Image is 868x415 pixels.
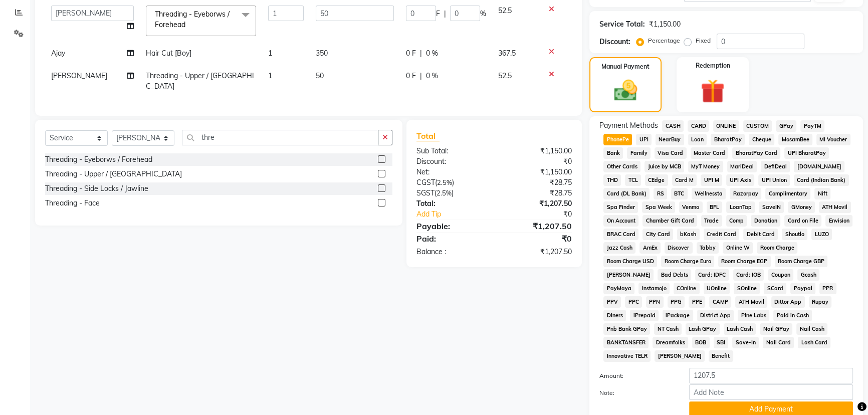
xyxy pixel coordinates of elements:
span: Loan [688,134,707,145]
span: PPG [668,296,685,308]
img: _gift.svg [693,76,732,106]
span: SCard [764,283,786,294]
span: GPay [776,120,796,132]
span: District App [697,310,734,321]
span: Coupon [768,269,793,281]
label: Fixed [696,36,711,45]
span: MariDeal [727,161,757,172]
span: CGST [416,178,435,187]
span: 52.5 [498,71,512,80]
span: Card M [672,174,697,186]
span: Threading - Eyeborws / Forehead [155,10,230,29]
img: _cash.svg [607,77,644,104]
span: 1 [268,71,272,80]
span: Lash Cash [724,323,756,335]
span: Comp [726,215,747,227]
span: 52.5 [498,6,512,15]
span: Total [416,131,440,141]
span: | [420,71,422,81]
span: BharatPay [711,134,745,145]
a: x [185,20,190,29]
span: Donation [751,215,780,227]
span: 0 % [426,48,438,59]
div: ( ) [409,188,494,198]
div: ₹0 [494,233,579,245]
span: PPC [625,296,642,308]
label: Percentage [648,36,680,45]
div: ₹1,150.00 [494,146,579,156]
div: ₹28.75 [494,177,579,188]
span: Nail Cash [796,323,827,335]
span: Chamber Gift Card [642,215,697,227]
span: Family [627,147,650,159]
div: Threading - Side Locks / Jawline [45,183,148,194]
span: MI Voucher [816,134,850,145]
span: Spa Week [642,201,675,213]
div: ₹1,207.50 [494,247,579,257]
span: Card on File [784,215,821,227]
span: MyT Money [688,161,723,172]
input: Add Note [689,384,853,400]
span: NT Cash [654,323,682,335]
span: [PERSON_NAME] [655,350,705,362]
span: Nift [814,188,830,199]
div: ₹0 [494,156,579,167]
span: Trade [701,215,722,227]
span: NearBuy [656,134,684,145]
span: LoanTap [726,201,755,213]
span: iPrepaid [630,310,659,321]
div: ₹1,150.00 [494,167,579,177]
div: Threading - Upper / [GEOGRAPHIC_DATA] [45,169,182,179]
span: Nail GPay [760,323,792,335]
span: CASH [662,120,684,132]
div: Discount: [599,37,630,47]
span: UPI BharatPay [784,147,829,159]
span: iPackage [663,310,693,321]
span: Razorpay [730,188,761,199]
span: SBI [714,337,729,348]
span: Card (DL Bank) [603,188,649,199]
div: Service Total: [599,19,645,30]
span: Venmo [679,201,703,213]
span: Bank [603,147,623,159]
span: Pnb Bank GPay [603,323,650,335]
span: SOnline [734,283,760,294]
span: MosamBee [778,134,812,145]
span: BharatPay Card [732,147,780,159]
span: Visa Card [655,147,687,159]
div: Threading - Face [45,198,100,209]
span: BFL [707,201,723,213]
div: Total: [409,198,494,209]
span: bKash [677,229,700,240]
span: Discover [665,242,693,254]
span: UPI Axis [726,174,754,186]
span: 367.5 [498,49,516,58]
span: 1 [268,49,272,58]
span: 350 [316,49,328,58]
label: Manual Payment [601,62,649,71]
div: ₹0 [508,209,579,220]
span: GMoney [788,201,815,213]
span: Online W [723,242,753,254]
span: Room Charge EGP [718,256,771,267]
span: PayMaya [603,283,634,294]
span: Envision [825,215,852,227]
label: Note: [592,388,682,397]
span: PayTM [800,120,824,132]
span: % [480,9,486,19]
span: Credit Card [704,229,740,240]
div: Balance : [409,247,494,257]
span: Threading - Upper / [GEOGRAPHIC_DATA] [146,71,254,91]
span: Debit Card [743,229,778,240]
span: ONLINE [713,120,739,132]
span: BTC [671,188,688,199]
span: 0 F [406,48,416,59]
div: ₹1,207.50 [494,198,579,209]
span: Paypal [790,283,815,294]
span: 0 F [406,71,416,81]
span: Ajay [51,49,65,58]
span: | [420,48,422,59]
span: Lash Card [798,337,830,348]
span: Instamojo [638,283,670,294]
div: Paid: [409,233,494,245]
